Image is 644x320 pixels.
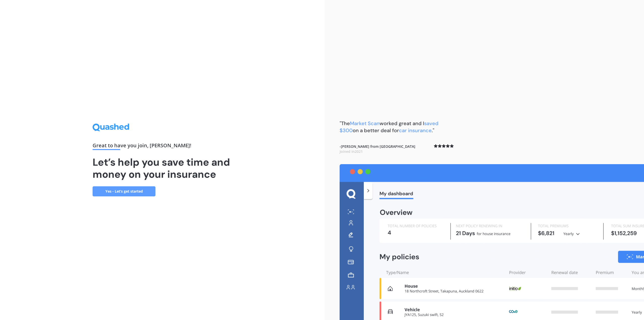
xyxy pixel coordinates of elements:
[340,164,644,320] img: dashboard.webp
[93,143,232,150] div: Great to have you join , [PERSON_NAME] !
[93,156,232,180] h1: Let’s help you save time and money on your insurance
[93,186,155,196] a: Yes - Let’s get started
[340,120,438,134] b: "The worked great and I on a better deal for ."
[399,127,432,134] span: car insurance
[340,149,363,154] span: Joined in 2021
[340,120,438,134] span: saved $300
[350,120,380,127] span: Market Scan
[340,144,415,154] b: - [PERSON_NAME] from [GEOGRAPHIC_DATA]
